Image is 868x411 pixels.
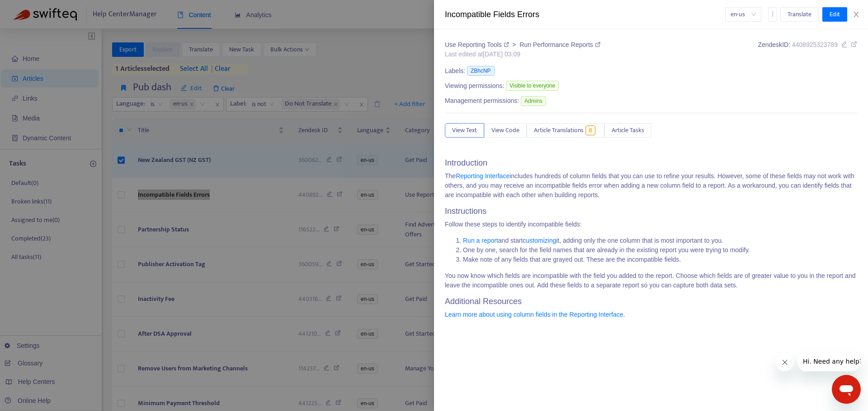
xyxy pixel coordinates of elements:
[491,125,519,135] span: View Code
[445,41,510,48] a: Use Reporting Tools
[463,245,857,255] li: One by one, search for the field names that are already in the existing report you were trying to...
[832,375,861,404] iframe: Button to launch messaging window
[853,11,860,18] span: close
[792,41,838,48] span: 4408925323789
[731,8,756,21] span: en-us
[768,7,777,22] button: more
[445,310,857,319] p: .
[850,10,863,19] button: Close
[780,7,819,22] button: Translate
[456,172,509,180] a: Reporting Interface
[5,6,65,14] span: Hi. Need any help?
[830,9,840,19] span: Edit
[521,96,546,106] span: Admins
[452,125,477,135] span: View Text
[445,40,600,50] div: >
[776,353,794,371] iframe: Close message
[463,237,498,244] a: Run a report
[445,9,725,21] div: Incompatible Fields Errors
[604,123,651,138] button: Article Tasks
[445,271,857,290] p: You now know which fields are incompatible with the field you added to the report. Choose which f...
[797,351,861,371] iframe: Message from company
[519,41,600,48] a: Run Performance Reports
[445,123,484,138] button: View Text
[463,255,857,264] li: Make note of any fields that are grayed out. These are the incompatible fields.
[506,81,559,91] span: Visible to everyone
[527,123,604,138] button: Article Translations8
[445,81,504,91] span: Viewing permissions:
[445,207,857,217] h3: Instructions
[445,297,857,307] h3: Additional Resources
[484,123,527,138] button: View Code
[758,40,857,59] div: Zendesk ID:
[445,171,857,200] p: The includes hundreds of column fields that you can use to refine your results. However, some of ...
[612,125,644,135] span: Article Tasks
[445,158,857,168] h3: Introduction
[523,237,556,244] a: customizing
[769,11,776,17] span: more
[445,311,623,318] a: Learn more about using column fields in the Reporting Interface
[445,220,857,229] p: Follow these steps to identify incompatible fields:
[445,66,465,76] span: Labels:
[467,66,495,76] span: ZBhcNP
[822,7,847,22] button: Edit
[788,9,811,19] span: Translate
[445,50,600,59] div: Last edited at [DATE] 03:09
[585,125,596,135] span: 8
[463,236,857,245] li: and start it, adding only the one column that is most important to you.
[445,96,519,106] span: Management permissions:
[534,125,584,135] span: Article Translations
